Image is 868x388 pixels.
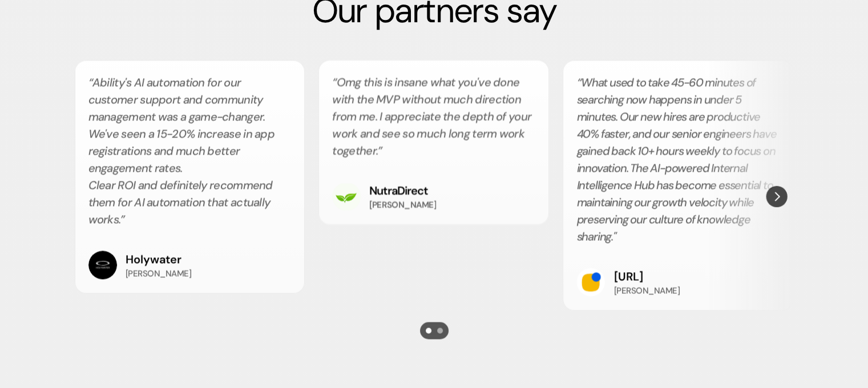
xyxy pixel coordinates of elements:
[369,183,427,198] a: NutraDirect
[434,322,449,339] button: Scroll to page 2
[332,74,535,159] h2: “Omg this is insane what you've done with the MVP without much direction from me. I appreciate th...
[766,186,787,207] button: Next
[576,75,580,90] span: “
[613,285,680,297] h3: [PERSON_NAME]
[126,268,192,280] h3: [PERSON_NAME]
[613,269,643,284] a: [URL]
[126,252,181,266] a: Holywater
[576,74,780,245] h2: What used to take 45-60 minutes of searching now happens in under 5 minutes. Our new hires are pr...
[88,74,292,228] h2: “Ability's AI automation for our customer support and community management was a game-changer. We...
[369,199,436,211] h3: [PERSON_NAME]
[563,60,793,310] li: 3 of 4
[318,60,549,225] li: 2 of 4
[420,322,434,339] button: Scroll to page 1
[75,60,305,293] li: 1 of 4
[119,212,120,227] span: .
